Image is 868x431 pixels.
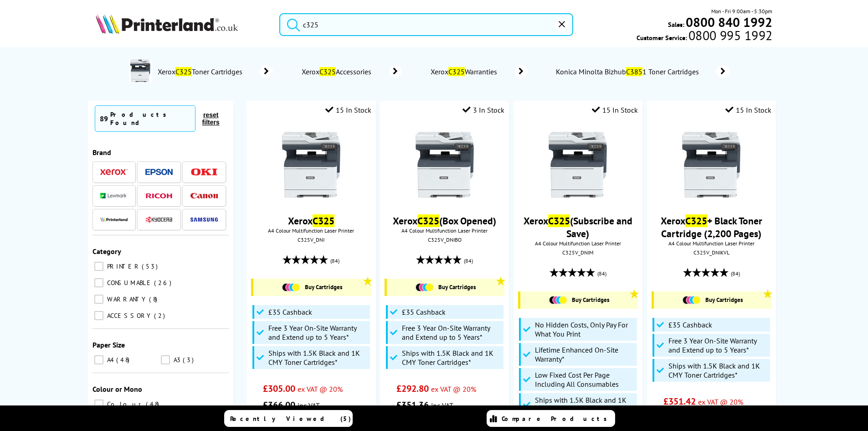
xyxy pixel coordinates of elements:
mark: C325 [313,214,334,227]
a: XeroxC325 [288,214,334,227]
span: £351.36 [396,399,429,411]
span: Free 3 Year On-Site Warranty and Extend up to 5 Years* [268,323,368,342]
span: No Hidden Costs, Only Pay For What You Print [535,320,634,338]
div: 15 In Stock [592,105,638,114]
img: Epson [145,169,173,176]
span: £35 Cashback [668,320,712,329]
span: Sales: [668,20,684,29]
a: XeroxC325Warranties [429,65,528,78]
mark: C385 [626,67,642,76]
span: £35 Cashback [402,307,446,317]
input: Search product or brand [279,13,573,36]
span: £35 Cashback [268,307,312,317]
span: Colour [105,400,145,408]
span: inc VAT [298,401,320,410]
div: Products Found [110,110,190,127]
span: Paper Size [92,340,125,349]
span: Ships with 1.5K Black and 1K CMY Toner Cartridges* [268,348,368,367]
a: Printerland Logo [96,14,268,36]
input: WARRANTY 8 [94,295,103,304]
span: inc VAT [431,401,453,410]
span: ACCESSORY [105,312,153,320]
span: Lifetime Enhanced On-Site Warranty* [535,345,634,363]
input: Colour 48 [94,400,103,409]
a: XeroxC325+ Black Toner Cartridge (2,200 Pages) [661,214,762,240]
img: Cartridges [416,283,434,291]
span: Category [92,247,121,256]
img: c325v_dni-deptimage.jpg [129,59,152,82]
mark: C325 [175,67,192,76]
span: Brand [92,148,111,157]
span: WARRANTY [105,295,148,303]
span: (84) [597,265,606,282]
span: Buy Cartridges [305,283,342,291]
div: C325V_DNIKVL [654,249,769,256]
span: Recently Viewed (5) [230,415,351,423]
span: 26 [154,279,174,287]
input: A4 48 [94,355,103,364]
span: A4 Colour Multifunction Laser Printer [518,240,638,247]
button: reset filters [195,111,226,126]
span: A4 Colour Multifunction Laser Printer [251,227,371,234]
img: Printerland [100,217,128,222]
mark: C325 [319,67,336,76]
span: 53 [142,262,160,270]
span: Free 3 Year On-Site Warranty and Extend up to 5 Years* [402,323,501,342]
div: 15 In Stock [725,105,771,114]
span: £351.42 [663,395,696,407]
span: A4 Colour Multifunction Laser Printer [385,227,504,234]
span: Free 3 Year On-Site Warranty and Extend up to 5 Years* [668,336,768,354]
span: A4 [105,356,115,364]
span: Mon - Fri 9:00am - 5:30pm [711,7,772,16]
img: Samsung [190,218,218,222]
img: xerox-c325-front-small.jpg [411,130,479,199]
span: A4 Colour Multifunction Laser Printer [652,240,771,247]
img: Cartridges [549,296,567,304]
span: Buy Cartridges [572,296,609,304]
span: £292.80 [396,383,429,395]
span: (84) [731,265,740,282]
mark: C325 [548,214,570,227]
input: PRINTER 53 [94,262,103,271]
span: 0800 995 1992 [687,31,772,40]
img: Kyocera [145,216,173,223]
a: XeroxC325(Subscribe and Save) [524,214,632,240]
span: Konica Minolta Bizhub 1 Toner Cartridges [555,67,702,76]
a: Buy Cartridges [525,296,633,304]
a: XeroxC325Toner Cartridges [156,59,273,84]
span: Low Fixed Cost Per Page Including All Consumables [535,370,634,389]
a: Buy Cartridges [258,283,366,291]
img: Ricoh [145,193,173,198]
img: OKI [190,168,218,176]
img: Cartridges [683,296,701,304]
img: Lexmark [100,193,128,198]
span: Ships with 1.5K Black and 1K CMY Toner Cartridges* [535,395,634,414]
a: XeroxC325Accessories [300,65,402,78]
img: Cartridges [282,283,300,291]
span: ex VAT @ 20% [698,397,743,406]
span: ex VAT @ 20% [431,384,476,394]
img: Canon [190,193,218,199]
a: 0800 840 1992 [684,18,772,26]
a: Buy Cartridges [391,283,500,291]
input: ACCESSORY 2 [94,311,103,320]
span: £366.00 [263,399,295,411]
span: Ships with 1.5K Black and 1K CMY Toner Cartridges* [668,361,768,379]
a: Buy Cartridges [658,296,767,304]
span: 2 [154,312,167,320]
mark: C325 [417,214,439,227]
img: xerox-c325-front-small.jpg [677,130,745,199]
span: (84) [464,252,473,270]
span: (84) [330,252,339,270]
span: 3 [183,356,196,364]
div: C325V_DNIBO [387,236,502,243]
span: PRINTER [105,262,141,270]
span: CONSUMABLE [105,279,153,287]
span: Ships with 1.5K Black and 1K CMY Toner Cartridges* [402,348,501,367]
b: 0800 840 1992 [686,14,772,31]
span: Xerox Warranties [429,67,501,76]
img: Xerox [100,169,128,175]
span: 89 [100,114,108,123]
span: Colour or Mono [92,384,142,394]
span: Buy Cartridges [438,283,476,291]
